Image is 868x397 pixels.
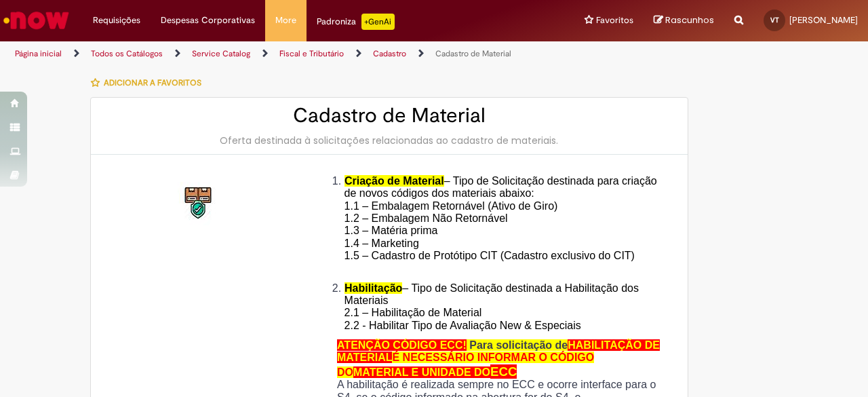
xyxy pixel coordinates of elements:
span: Rascunhos [665,14,714,26]
a: Cadastro [373,48,406,59]
span: Requisições [93,14,140,27]
a: Cadastro de Material [435,48,511,59]
span: MATERIAL E UNIDADE DO [353,366,490,378]
a: Todos os Catálogos [91,48,163,59]
span: – Tipo de Solicitação destinada a Habilitação dos Materiais 2.1 – Habilitação de Material 2.2 - H... [344,282,639,331]
a: Fiscal e Tributário [279,48,344,59]
a: Service Catalog [192,48,250,59]
button: Adicionar a Favoritos [90,69,209,97]
img: Cadastro de Material [178,182,221,225]
span: ATENÇÃO CÓDIGO ECC! [337,339,467,351]
ul: Trilhas de página [10,41,568,67]
span: [PERSON_NAME] [789,14,858,26]
span: Habilitação [344,282,402,294]
span: Para solicitação de [469,339,568,351]
a: Rascunhos [654,14,714,27]
a: Página inicial [15,48,62,59]
span: ECC [490,364,517,379]
span: Adicionar a Favoritos [104,77,201,88]
span: É NECESSÁRIO INFORMAR O CÓDIGO DO [337,352,594,377]
p: +GenAi [361,14,395,30]
span: More [275,14,296,27]
div: Padroniza [317,14,395,30]
span: Favoritos [596,14,633,27]
span: Despesas Corporativas [161,14,255,27]
span: Criação de Material [344,175,444,187]
h2: Cadastro de Material [104,105,674,127]
img: ServiceNow [1,7,71,34]
span: HABILITAÇÃO DE MATERIAL [337,339,660,363]
span: VT [770,16,779,24]
div: Oferta destinada à solicitações relacionadas ao cadastro de materiais. [104,134,674,147]
span: – Tipo de Solicitação destinada para criação de novos códigos dos materiais abaixo: 1.1 – Embalag... [344,175,657,274]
